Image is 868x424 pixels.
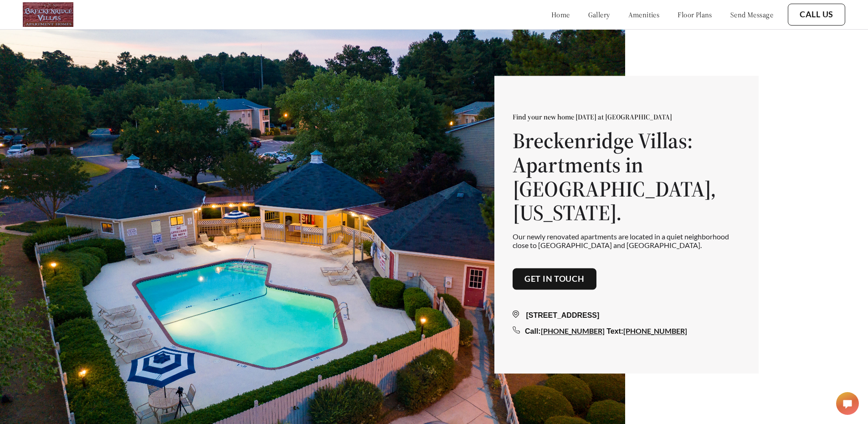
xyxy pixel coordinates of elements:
a: [PHONE_NUMBER] [541,327,605,336]
button: Call Us [788,4,845,26]
a: floor plans [678,10,712,19]
a: [PHONE_NUMBER] [623,327,687,336]
a: gallery [588,10,610,19]
span: Call: [525,328,541,336]
a: amenities [628,10,660,19]
p: Our newly renovated apartments are located in a quiet neighborhood close to [GEOGRAPHIC_DATA] and... [513,233,740,250]
img: logo.png [23,2,73,27]
h1: Breckenridge Villas: Apartments in [GEOGRAPHIC_DATA], [US_STATE]. [513,129,740,225]
button: Get in touch [513,268,596,290]
a: home [551,10,570,19]
a: Call Us [800,10,833,20]
a: send message [730,10,773,19]
span: Text: [606,328,623,336]
div: [STREET_ADDRESS] [513,310,740,321]
a: Get in touch [524,274,585,284]
p: Find your new home [DATE] at [GEOGRAPHIC_DATA] [513,112,740,121]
